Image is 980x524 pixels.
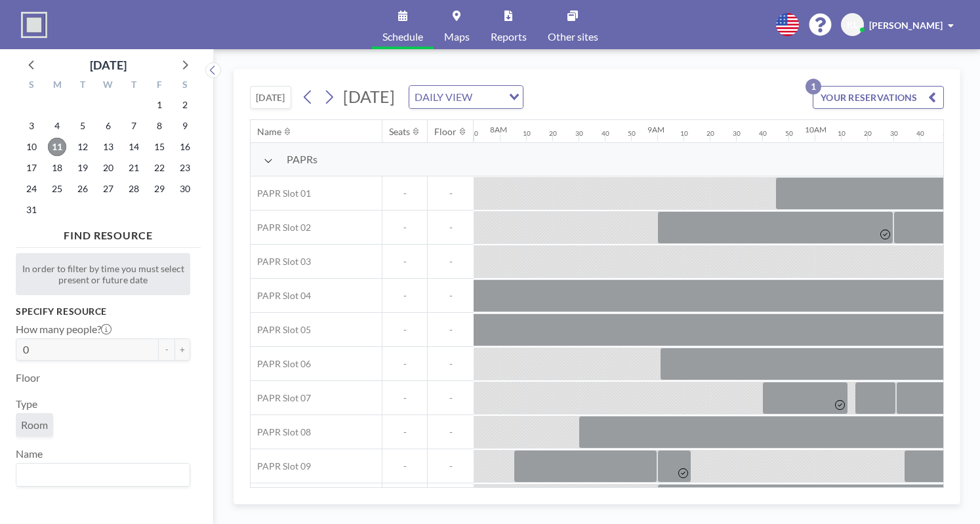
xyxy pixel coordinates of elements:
[150,180,169,198] span: Friday, August 29, 2025
[434,126,457,138] div: Floor
[16,464,190,486] div: Search for option
[150,117,169,135] span: Friday, August 8, 2025
[389,126,410,138] div: Seats
[838,129,846,138] div: 10
[864,129,872,138] div: 20
[549,129,557,138] div: 20
[251,324,311,336] span: PAPR Slot 05
[125,138,143,156] span: Thursday, August 14, 2025
[251,392,311,404] span: PAPR Slot 07
[70,77,96,94] div: T
[806,79,821,94] p: 1
[890,129,898,138] div: 30
[22,201,41,219] span: Sunday, August 31, 2025
[125,180,143,198] span: Thursday, August 28, 2025
[150,159,169,177] span: Friday, August 22, 2025
[45,77,70,94] div: M
[16,371,40,384] label: Floor
[575,129,583,138] div: 30
[16,253,190,295] div: In order to filter by time you must select present or future date
[490,125,507,134] div: 8AM
[382,324,427,336] span: -
[19,77,45,94] div: S
[382,460,427,472] span: -
[382,188,427,199] span: -
[251,426,311,438] span: PAPR Slot 08
[382,426,427,438] span: -
[99,180,117,198] span: Wednesday, August 27, 2025
[647,125,664,134] div: 9AM
[428,460,474,472] span: -
[916,129,924,138] div: 40
[382,358,427,370] span: -
[73,159,92,177] span: Tuesday, August 19, 2025
[22,159,41,177] span: Sunday, August 17, 2025
[48,159,66,177] span: Monday, August 18, 2025
[150,138,169,156] span: Friday, August 15, 2025
[251,188,311,199] span: PAPR Slot 01
[412,89,475,106] span: DAILY VIEW
[628,129,636,138] div: 50
[176,159,194,177] span: Saturday, August 23, 2025
[174,338,190,361] button: +
[428,426,474,438] span: -
[250,86,291,109] button: [DATE]
[470,129,478,138] div: 50
[733,129,741,138] div: 30
[813,86,944,109] button: YOUR RESERVATIONS1
[428,256,474,268] span: -
[73,117,92,135] span: Tuesday, August 5, 2025
[48,180,66,198] span: Monday, August 25, 2025
[96,77,121,94] div: W
[73,180,92,198] span: Tuesday, August 26, 2025
[444,31,470,42] span: Maps
[73,138,92,156] span: Tuesday, August 12, 2025
[146,77,172,94] div: F
[251,358,311,370] span: PAPR Slot 06
[251,290,311,302] span: PAPR Slot 04
[22,138,41,156] span: Sunday, August 10, 2025
[382,392,427,404] span: -
[409,86,523,108] div: Search for option
[16,323,112,336] label: How many people?
[48,117,66,135] span: Monday, August 4, 2025
[287,153,317,166] span: PAPRs
[476,89,501,106] input: Search for option
[121,77,146,94] div: T
[548,31,598,42] span: Other sites
[943,129,950,138] div: 50
[48,138,66,156] span: Monday, August 11, 2025
[382,31,423,42] span: Schedule
[176,96,194,114] span: Saturday, August 2, 2025
[125,159,143,177] span: Thursday, August 21, 2025
[251,460,311,472] span: PAPR Slot 09
[759,129,767,138] div: 40
[125,117,143,135] span: Thursday, August 7, 2025
[428,188,474,199] span: -
[176,117,194,135] span: Saturday, August 9, 2025
[99,117,117,135] span: Wednesday, August 6, 2025
[251,222,311,233] span: PAPR Slot 02
[847,19,858,31] span: KL
[428,290,474,302] span: -
[805,125,827,134] div: 10AM
[176,180,194,198] span: Saturday, August 30, 2025
[869,20,943,31] span: [PERSON_NAME]
[176,138,194,156] span: Saturday, August 16, 2025
[22,117,41,135] span: Sunday, August 3, 2025
[90,56,127,74] div: [DATE]
[382,256,427,268] span: -
[16,397,37,411] label: Type
[18,466,182,483] input: Search for option
[99,159,117,177] span: Wednesday, August 20, 2025
[251,256,311,268] span: PAPR Slot 03
[428,358,474,370] span: -
[491,31,527,42] span: Reports
[16,224,201,242] h4: FIND RESOURCE
[706,129,714,138] div: 20
[172,77,197,94] div: S
[22,180,41,198] span: Sunday, August 24, 2025
[99,138,117,156] span: Wednesday, August 13, 2025
[523,129,531,138] div: 10
[343,87,395,106] span: [DATE]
